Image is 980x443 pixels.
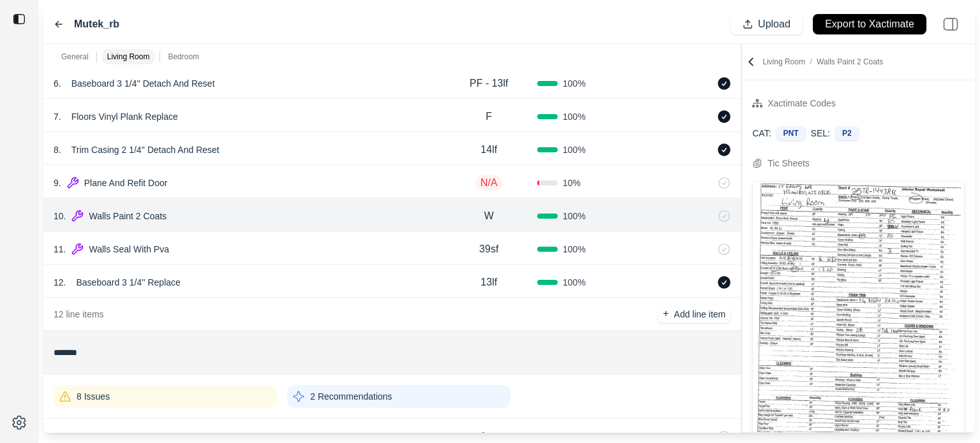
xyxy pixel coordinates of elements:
p: N/A [475,175,503,191]
p: 13lf [480,275,497,290]
p: Bedroom [168,52,199,62]
span: 100 % [563,143,586,156]
p: Add line item [674,308,725,321]
p: 7 . [54,110,61,123]
p: CAT: [752,127,771,140]
span: 100 % [563,77,586,90]
p: Floors Vinyl Plank Replace [66,108,183,126]
span: 10 % [563,177,581,189]
p: Baseboard 3 1/4'' Replace [71,273,185,291]
div: Tic Sheets [768,156,810,171]
button: +Add line item [658,305,731,323]
p: + [663,307,669,321]
span: Walls Paint 2 Coats [817,57,883,66]
p: General [61,52,89,62]
p: 6 . [54,77,61,90]
p: PF - 13lf [470,76,508,91]
span: 100 % [563,243,586,256]
button: Export to Xactimate [813,14,926,34]
p: 12 line items [54,308,104,321]
div: PNT [776,126,806,140]
p: 39sf [479,242,498,257]
span: 100 % [563,110,586,123]
span: 90 % [563,430,581,443]
p: Plane And Refit Door [79,174,173,192]
span: 100 % [563,210,586,222]
p: Upload [758,17,791,32]
p: 10 . [54,210,66,222]
img: right-panel.svg [937,10,965,38]
img: toggle sidebar [13,13,26,25]
p: Living Room [107,52,150,62]
span: / [805,57,817,66]
p: W [484,208,494,224]
div: Xactimate Codes [768,96,836,111]
p: Walls Paint 2 Coats [84,207,172,225]
p: 1 . [54,430,61,443]
button: Upload [731,14,803,34]
p: F [486,109,492,124]
p: Baseboard 3 1/4'' Detach And Reset [66,75,220,92]
p: 12 . [54,276,66,289]
p: Trim Casing 2 1/4'' Detach And Reset [66,141,225,159]
p: 11 . [54,243,66,256]
p: 8 Issues [77,390,110,403]
p: 14lf [480,142,497,157]
p: Walls Seal With Pva [84,240,174,258]
span: 100 % [563,276,586,289]
p: SEL: [811,127,830,140]
p: 9 . [54,177,61,189]
p: Living Room [762,57,883,67]
p: Export to Xactimate [825,17,914,32]
label: Mutek_rb [74,17,119,32]
p: 8 . [54,143,61,156]
div: P2 [835,126,859,140]
p: 2 Recommendations [310,390,392,403]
